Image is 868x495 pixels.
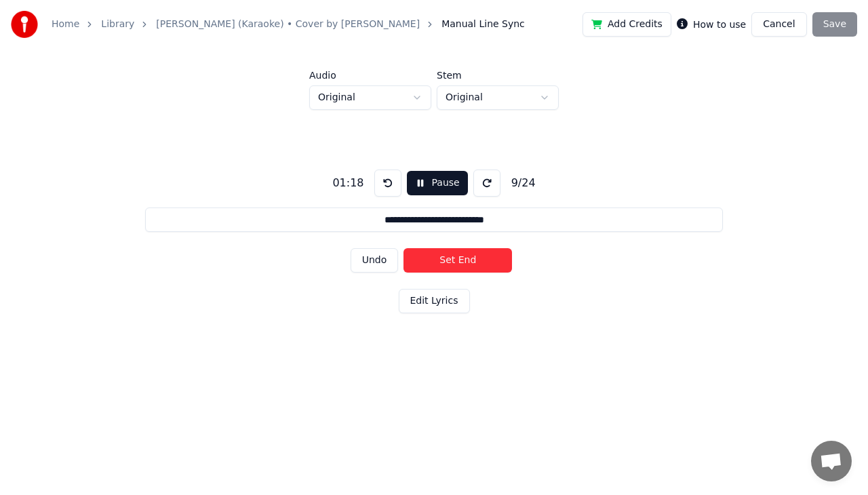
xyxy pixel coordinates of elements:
button: Pause [407,171,467,195]
a: Library [101,18,134,31]
label: How to use [693,20,746,29]
div: 9 / 24 [506,175,541,191]
button: Cancel [751,12,806,37]
label: Audio [309,71,431,80]
button: Add Credits [583,12,671,37]
nav: breadcrumb [52,18,525,31]
div: Open chat [811,441,852,481]
img: youka [11,11,38,38]
div: 01:18 [327,175,369,191]
label: Stem [437,71,559,80]
button: Undo [351,248,399,273]
a: Home [52,18,79,31]
button: Set End [403,248,512,273]
a: [PERSON_NAME] (Karaoke) • Cover by [PERSON_NAME] [156,18,420,31]
span: Manual Line Sync [441,18,525,31]
button: Edit Lyrics [399,289,470,313]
